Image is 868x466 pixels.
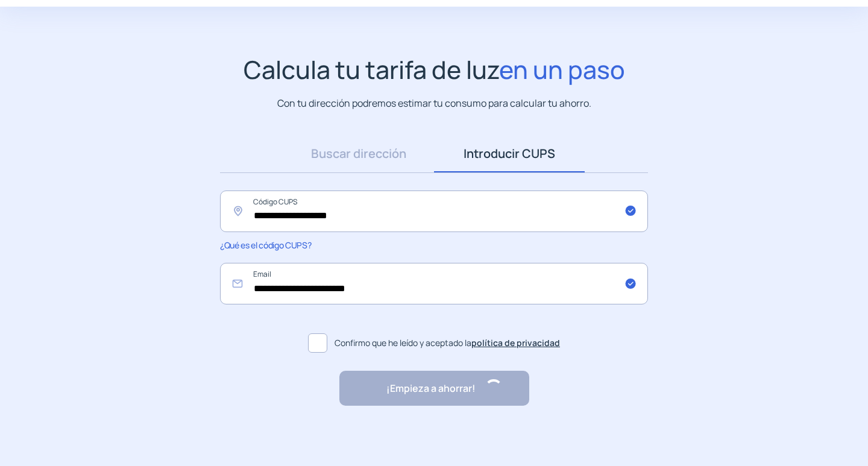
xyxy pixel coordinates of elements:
span: ¿Qué es el código CUPS? [220,239,311,251]
a: política de privacidad [471,337,560,348]
p: Con tu dirección podremos estimar tu consumo para calcular tu ahorro. [277,96,591,111]
span: en un paso [499,52,625,86]
a: Introducir CUPS [434,135,585,172]
h1: Calcula tu tarifa de luz [244,55,625,84]
span: Confirmo que he leído y aceptado la [335,336,560,350]
a: Buscar dirección [283,135,434,172]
